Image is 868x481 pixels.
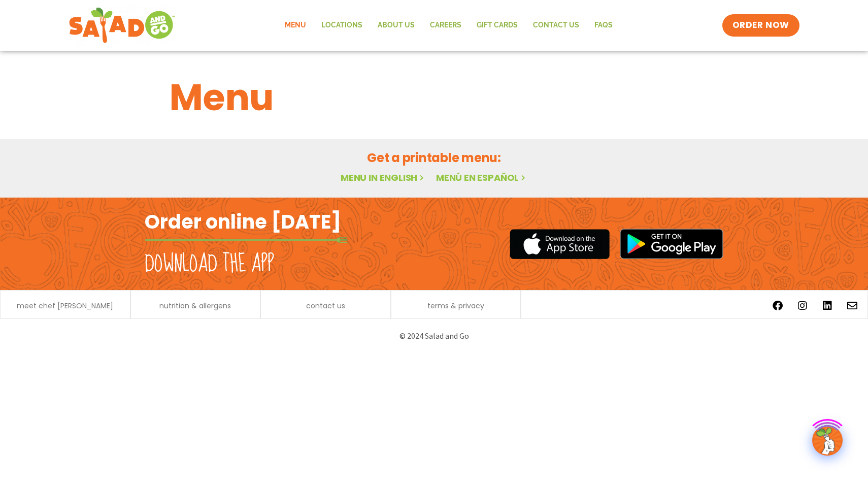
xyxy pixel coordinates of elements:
a: About Us [370,14,422,37]
img: google_play [620,229,723,259]
a: Locations [314,14,370,37]
a: nutrition & allergens [159,302,231,309]
p: © 2024 Salad and Go [150,329,718,343]
a: FAQs [587,14,620,37]
h2: Get a printable menu: [170,149,698,167]
img: appstore [510,228,610,261]
h2: Download the app [145,250,274,278]
a: Contact Us [525,14,587,37]
a: Careers [422,14,469,37]
a: ORDER NOW [722,14,799,37]
a: Menu [277,14,314,37]
a: terms & privacy [427,302,484,309]
a: Menú en español [436,171,527,184]
a: meet chef [PERSON_NAME] [17,302,113,309]
a: Menu in English [341,171,426,184]
h1: Menu [170,70,698,125]
nav: Menu [277,14,620,37]
span: ORDER NOW [732,19,789,31]
a: contact us [306,302,345,309]
img: fork [145,237,348,243]
a: GIFT CARDS [469,14,525,37]
img: new-SAG-logo-768×292 [69,5,176,46]
h2: Order online [DATE] [145,209,341,234]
